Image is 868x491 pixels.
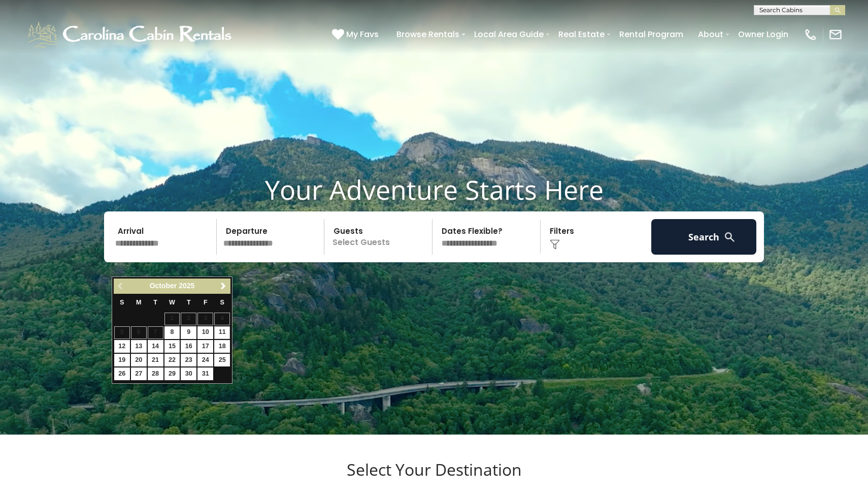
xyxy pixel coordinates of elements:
a: 22 [164,354,180,366]
span: My Favs [346,28,379,41]
a: 12 [114,340,130,353]
a: Local Area Guide [469,25,549,43]
a: 18 [214,340,230,353]
a: Owner Login [733,25,793,43]
a: 23 [181,354,196,366]
span: Next [219,282,227,290]
span: 2025 [179,282,194,290]
a: 13 [131,340,147,353]
a: Rental Program [614,25,688,43]
a: 29 [164,367,180,380]
img: mail-regular-white.png [828,27,843,42]
a: 25 [214,354,230,366]
a: 27 [131,367,147,380]
img: White-1-1-2.png [25,19,236,50]
a: About [693,25,728,43]
a: 19 [114,354,130,366]
span: October [150,282,177,290]
a: Real Estate [553,25,610,43]
span: Friday [204,299,208,306]
a: 17 [197,340,213,353]
a: 26 [114,367,130,380]
a: 10 [197,326,213,339]
a: 24 [197,354,213,366]
h1: Your Adventure Starts Here [8,174,860,205]
a: 31 [197,367,213,380]
a: Next [217,280,229,293]
a: 21 [148,354,163,366]
a: 30 [181,367,196,380]
span: Thursday [187,299,191,306]
img: filter--v1.png [550,239,560,250]
span: Monday [136,299,142,306]
button: Search [651,219,756,255]
a: 16 [181,340,196,353]
a: Browse Rentals [391,25,464,43]
a: 8 [164,326,180,339]
a: 14 [148,340,163,353]
a: My Favs [332,28,381,41]
span: Saturday [220,299,224,306]
a: 11 [214,326,230,339]
span: Wednesday [169,299,175,306]
a: 20 [131,354,147,366]
img: phone-regular-white.png [804,27,818,42]
a: 28 [148,367,163,380]
span: Sunday [120,299,124,306]
a: 15 [164,340,180,353]
p: Select Guests [327,219,432,255]
img: search-regular-white.png [723,231,736,243]
a: 9 [181,326,196,339]
span: Tuesday [153,299,157,306]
